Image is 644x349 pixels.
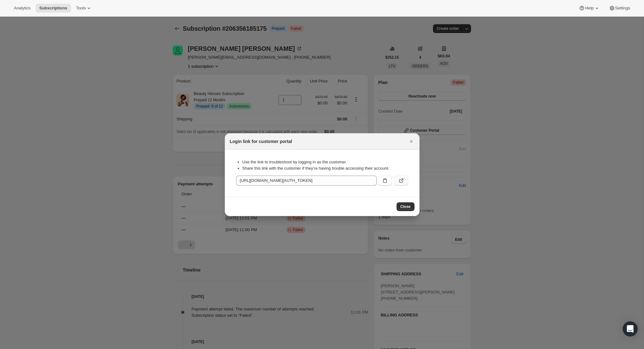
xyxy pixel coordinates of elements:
[615,6,630,11] span: Settings
[14,6,30,11] span: Analytics
[72,4,96,13] button: Tools
[575,4,603,13] button: Help
[585,6,593,11] span: Help
[242,159,408,165] li: Use the link to troubleshoot by logging in as the customer.
[39,6,67,11] span: Subscriptions
[605,4,634,13] button: Settings
[407,137,416,146] button: Close
[397,202,414,211] button: Close
[400,204,411,209] span: Close
[35,4,71,13] button: Subscriptions
[76,6,86,11] span: Tools
[623,321,638,336] div: Open Intercom Messenger
[230,138,292,145] h2: Login link for customer portal
[10,4,34,13] button: Analytics
[242,165,408,172] li: Share this link with the customer if they’re having trouble accessing their account.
